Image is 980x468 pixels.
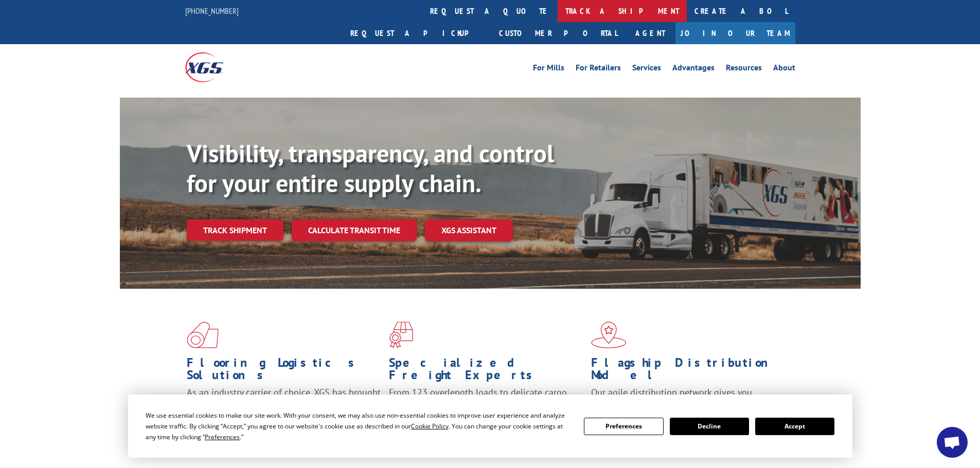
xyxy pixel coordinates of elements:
[625,22,675,44] a: Agent
[187,357,381,386] h1: Flooring Logistics Solutions
[675,22,795,44] a: Join Our Team
[584,418,663,435] button: Preferences
[773,64,795,75] a: About
[146,410,572,442] div: We use essential cookies to make our site work. With your consent, we may also use non-essential ...
[632,64,661,75] a: Services
[187,386,381,423] span: As an industry carrier of choice, XGS has brought innovation and dedication to flooring logistics...
[292,219,417,241] a: Calculate transit time
[389,322,413,348] img: xgs-icon-focused-on-flooring-red
[533,64,564,75] a: For Mills
[187,322,219,348] img: xgs-icon-total-supply-chain-intelligence-red
[670,418,749,435] button: Decline
[591,322,627,348] img: xgs-icon-flagship-distribution-model-red
[491,22,625,44] a: Customer Portal
[187,137,554,199] b: Visibility, transparency, and control for your entire supply chain.
[591,357,786,386] h1: Flagship Distribution Model
[128,395,852,458] div: Cookie Consent Prompt
[576,64,621,75] a: For Retailers
[389,386,583,432] p: From 123 overlength loads to delicate cargo, our experienced staff knows the best way to move you...
[726,64,762,75] a: Resources
[343,22,491,44] a: Request a pickup
[755,418,834,435] button: Accept
[591,386,780,410] span: Our agile distribution network gives you nationwide inventory management on demand.
[205,433,240,441] span: Preferences
[672,64,715,75] a: Advantages
[411,422,449,430] span: Cookie Policy
[937,427,968,458] div: Open chat
[185,6,239,16] a: [PHONE_NUMBER]
[425,219,513,241] a: XGS ASSISTANT
[389,357,583,386] h1: Specialized Freight Experts
[187,219,283,241] a: Track shipment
